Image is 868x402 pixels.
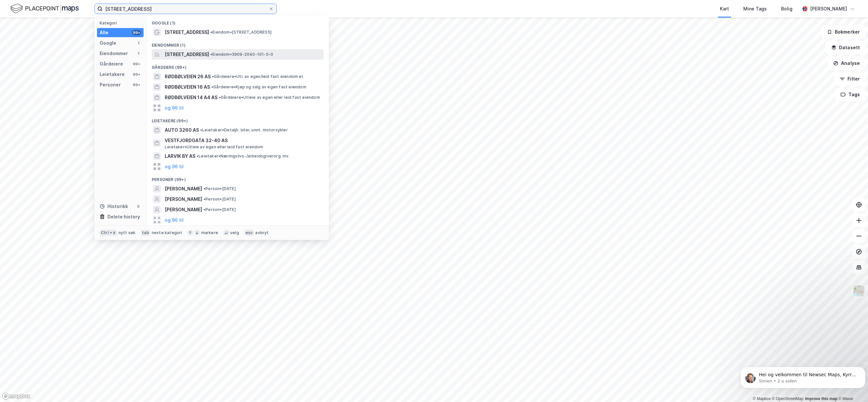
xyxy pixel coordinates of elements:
span: [STREET_ADDRESS] [165,28,209,36]
button: Bokmerker [821,25,865,38]
div: Google (1) [147,15,329,27]
span: • [203,207,205,212]
div: 99+ [132,72,141,77]
button: Analyse [828,57,865,70]
img: logo.f888ab2527a4732fd821a326f86c7f29.svg [10,3,79,14]
div: esc [244,230,254,236]
span: [PERSON_NAME] [165,206,202,214]
div: Gårdeiere [100,60,123,68]
span: Leietaker • Næringslivs-/arbeidsgiverorg. mv. [197,154,290,159]
div: markere [201,230,218,235]
div: Leietakere (99+) [147,113,329,125]
button: og 96 til [165,163,184,171]
div: 99+ [132,30,141,35]
button: Datasett [826,41,865,54]
span: Person • [DATE] [203,197,236,202]
div: nytt søk [119,230,136,235]
div: velg [230,230,239,235]
div: 1 [136,40,141,46]
a: Mapbox [753,396,771,401]
div: Kart [720,5,729,13]
div: Bolig [781,5,792,13]
div: neste kategori [152,230,182,235]
a: OpenStreetMap [772,396,804,401]
div: [PERSON_NAME] [810,5,847,13]
div: Historikk [100,202,128,210]
button: og 96 til [165,104,184,112]
span: Gårdeiere • Utl. av egen/leid fast eiendom el. [212,74,304,79]
span: [STREET_ADDRESS] [165,51,209,58]
div: Mine Tags [743,5,767,13]
span: • [203,197,205,201]
span: VESTFJORDGATA 32-40 AS [165,137,321,144]
span: Eiendom • 3909-2040-101-0-0 [210,52,273,57]
span: RØDBØLVEIEN 26 AS [165,73,211,81]
button: Filter [834,72,865,85]
div: 0 [136,204,141,209]
a: Mapbox homepage [2,393,31,400]
div: Alle [100,29,108,37]
span: • [219,95,221,100]
button: Tags [835,88,865,101]
div: Eiendommer (1) [147,37,329,49]
div: 1 [136,51,141,56]
img: Z [853,285,865,297]
span: Person • [DATE] [203,186,236,191]
span: RØDBØLVEIEN 14 A4 AS [165,94,217,101]
span: [PERSON_NAME] [165,185,202,193]
div: Gårdeiere (99+) [147,60,329,71]
span: • [210,30,212,35]
div: Kategori [100,21,144,25]
span: [PERSON_NAME] [165,195,202,203]
span: LARVIK BY AS [165,152,195,160]
span: RØDBØLVEIEN 16 AS [165,83,210,91]
span: • [197,154,199,158]
span: Leietaker • Utleie av egen eller leid fast eiendom [165,144,263,150]
span: Gårdeiere • Utleie av egen eller leid fast eiendom [219,95,320,100]
input: Søk på adresse, matrikkel, gårdeiere, leietakere eller personer [103,4,269,14]
div: Personer (99+) [147,172,329,184]
div: Leietakere [100,70,125,78]
div: 99+ [132,61,141,67]
span: • [203,186,205,191]
iframe: Intercom notifications melding [738,353,868,399]
div: Ctrl + k [100,230,117,236]
span: • [210,52,212,57]
div: avbryt [255,230,269,235]
span: Eiendom • [STREET_ADDRESS] [210,30,272,35]
div: Personer [100,81,121,89]
div: 99+ [132,82,141,87]
span: Gårdeiere • Kjøp og salg av egen fast eiendom [211,84,306,90]
span: • [200,127,202,132]
span: Person • [DATE] [203,207,236,212]
div: Eiendommer [100,50,128,57]
div: Delete history [107,213,140,221]
a: Improve this map [805,396,837,401]
button: og 96 til [165,216,184,224]
div: tab [141,230,150,236]
span: Leietaker • Detaljh. biler, unnt. motorsykler [200,127,288,133]
span: AUTO 3260 AS [165,126,199,134]
span: • [212,74,214,79]
div: Google [100,39,116,47]
span: • [211,84,213,89]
